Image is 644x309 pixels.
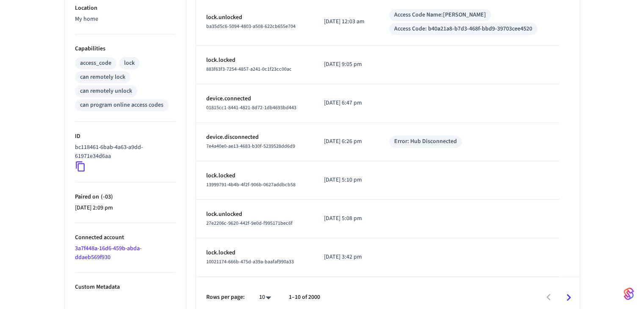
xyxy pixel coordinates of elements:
p: [DATE] 2:09 pm [75,204,176,212]
a: 3a7f448a-16d6-459b-abda-ddaeb569f930 [75,244,141,262]
p: Capabilities [75,44,176,53]
button: Go to next page [558,287,578,307]
div: Access Code Name: [PERSON_NAME] [394,11,486,19]
span: ( -03 ) [99,193,113,201]
div: lock [124,59,135,68]
div: can remotely lock [80,73,125,82]
div: access_code [80,59,111,68]
p: ID [75,132,176,141]
p: lock.locked [206,171,304,180]
p: [DATE] 3:42 pm [324,253,369,262]
p: [DATE] 5:08 pm [324,214,369,223]
p: [DATE] 5:10 pm [324,176,369,185]
p: bc118461-6bab-4a63-a9dd-61971e34d6aa [75,143,172,161]
span: ba35d5c6-5094-4803-a508-622cb655e704 [206,23,296,30]
p: device.disconnected [206,133,304,142]
span: 13999791-4b4b-4f2f-906b-0627addbcb58 [206,181,296,188]
p: [DATE] 6:26 pm [324,137,369,146]
img: SeamLogoGradient.69752ec5.svg [624,287,634,301]
div: 10 [255,291,275,303]
p: Rows per page: [206,293,245,302]
p: [DATE] 9:05 pm [324,60,369,69]
p: [DATE] 12:03 am [324,17,369,26]
p: 1–10 of 2000 [289,293,320,302]
p: My home [75,15,176,24]
div: Error: Hub Disconnected [394,137,457,146]
p: Paired on [75,193,176,201]
span: 27e2206c-9620-442f-9e0d-f995171bec6f [206,220,293,227]
p: [DATE] 6:47 pm [324,99,369,108]
span: 01815cc1-8441-4821-8d72-1db4693bd443 [206,104,296,111]
p: Connected account [75,233,176,242]
p: device.connected [206,94,304,103]
div: can program online access codes [80,101,163,110]
p: lock.locked [206,248,304,257]
p: lock.unlocked [206,13,304,22]
p: Custom Metadata [75,283,176,292]
p: lock.locked [206,56,304,65]
span: 7e4a40e0-ae13-4683-b30f-5239528dd6d9 [206,143,295,150]
span: 883f63f3-7254-4857-a241-0c1f23cc00ac [206,66,292,73]
span: 10021174-666b-475d-a39a-baafaf990a33 [206,258,294,265]
div: Access Code: b40a21a8-b7d3-468f-bbd9-39703cee4520 [394,25,532,33]
div: can remotely unlock [80,87,132,96]
p: Location [75,4,176,13]
p: lock.unlocked [206,210,304,219]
